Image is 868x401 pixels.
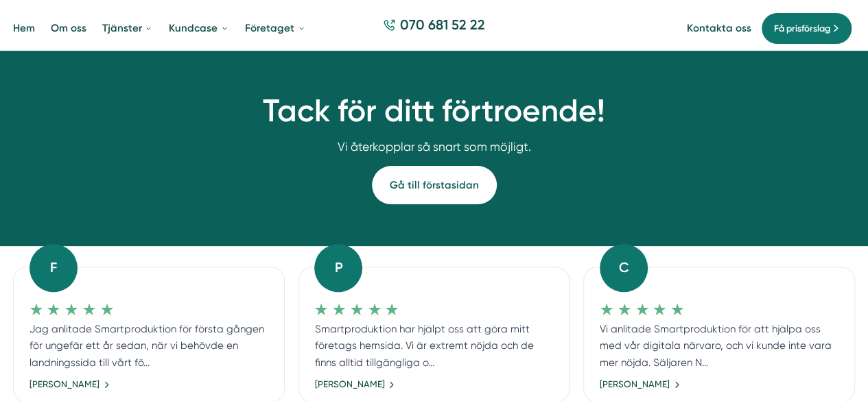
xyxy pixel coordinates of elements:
[400,16,485,35] span: 070 681 52 22
[687,22,751,35] a: Kontakta oss
[377,16,491,42] a: 070 681 52 22
[30,244,78,292] div: F
[10,12,38,46] a: Hem
[600,321,838,370] p: Vi anlitade Smartproduktion för att hjälpa oss med vår digitala närvaro, och vi kunde inte vara m...
[600,244,648,292] div: C
[242,12,308,46] a: Företaget
[761,12,852,45] a: Få prisförslag
[30,321,268,370] p: Jag anlitade Smartproduktion för första gången för ungefär ett år sedan, när vi behövde en landni...
[773,21,830,36] span: Få prisförslag
[48,12,89,46] a: Om oss
[119,138,750,156] p: Vi återkopplar så snart som möjligt.
[600,377,680,391] a: [PERSON_NAME]
[314,244,362,292] div: P
[166,12,231,46] a: Kundcase
[99,12,156,46] a: Tjänster
[119,93,750,130] h1: Tack för ditt förtroende!
[314,377,395,391] a: [PERSON_NAME]
[314,321,553,370] p: Smartproduktion har hjälpt oss att göra mitt företags hemsida. Vi är extremt nöjda och de finns a...
[372,166,497,204] a: Gå till förstasidan
[30,377,110,391] a: [PERSON_NAME]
